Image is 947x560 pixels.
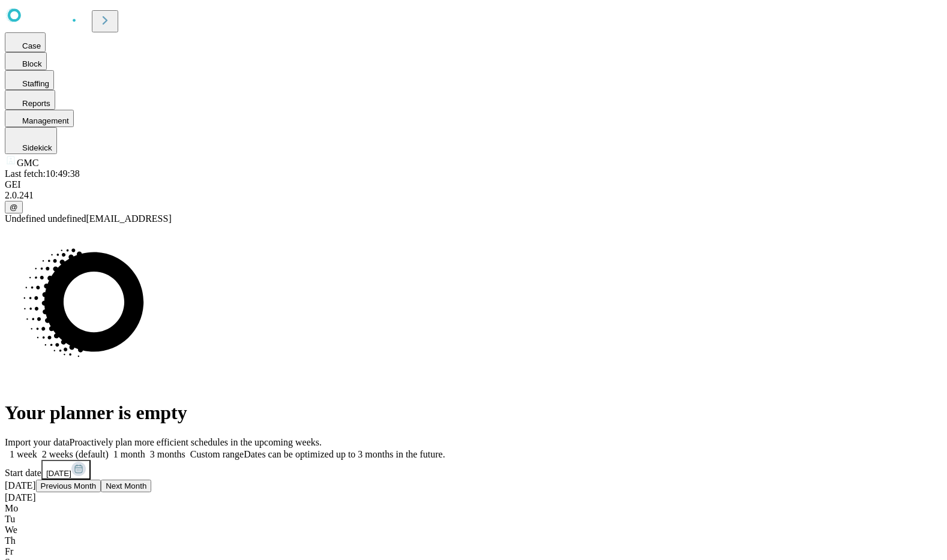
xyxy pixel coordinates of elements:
span: 1 week [10,449,37,459]
div: We [5,525,942,535]
button: Sidekick [5,127,57,154]
span: Dates can be optimized up to 3 months in the future. [244,449,445,459]
span: Import your data [5,437,70,447]
button: Next Month [101,480,151,492]
span: Custom range [190,449,244,459]
span: Block [22,59,42,68]
div: Tu [5,514,942,525]
h1: Your planner is empty [5,402,942,424]
button: Case [5,32,46,52]
span: [DATE] [5,480,36,490]
button: @ [5,201,23,213]
span: Last fetch: 10:49:38 [5,168,80,179]
span: @ [10,203,18,212]
span: 2 weeks (default) [42,449,109,459]
span: [EMAIL_ADDRESS] [86,213,172,224]
div: Th [5,535,942,546]
span: GMC [17,158,38,168]
span: 3 months [150,449,185,459]
span: Sidekick [22,143,52,152]
span: Reports [22,99,50,108]
button: Block [5,52,47,70]
button: Previous Month [36,480,101,492]
button: Reports [5,90,55,110]
span: Next Month [106,481,146,490]
span: Staffing [22,79,49,88]
div: Fr [5,546,942,557]
span: Proactively plan more efficient schedules in the upcoming weeks. [70,437,322,447]
span: [DATE] [46,469,71,478]
div: 2.0.241 [5,190,942,201]
div: GEI [5,179,942,190]
button: [DATE] [41,460,91,480]
span: Undefined undefined [5,213,86,224]
span: 1 month [113,449,145,459]
button: Management [5,110,74,127]
span: Management [22,116,69,125]
div: Mo [5,503,942,514]
span: Previous Month [41,481,97,490]
div: [DATE] [5,492,942,503]
span: Case [22,41,41,50]
button: Staffing [5,70,54,90]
